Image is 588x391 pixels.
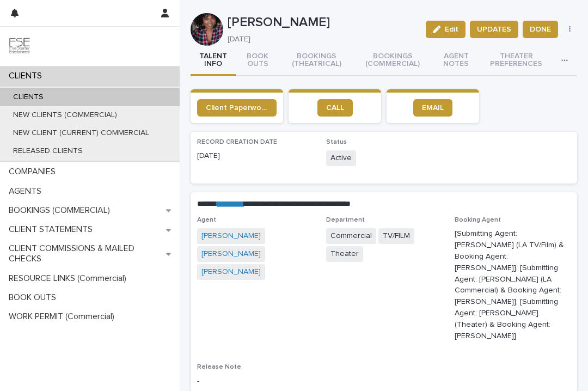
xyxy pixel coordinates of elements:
p: [Submitting Agent: [PERSON_NAME] (LA TV/Film) & Booking Agent: [PERSON_NAME]], [Submitting Agent:... [455,228,571,341]
span: TV/FILM [378,228,414,244]
button: DONE [523,21,558,38]
p: WORK PERMIT (Commercial) [4,311,123,322]
button: Edit [426,21,465,38]
span: CALL [326,104,344,112]
img: 9JgRvJ3ETPGCJDhvPVA5 [9,35,30,57]
button: BOOK OUTS [236,46,279,76]
p: NEW CLIENTS (COMMERCIAL) [4,111,126,120]
span: Client Paperwork Link [206,104,268,112]
p: COMPANIES [4,167,64,177]
span: Edit [445,26,458,33]
span: Booking Agent [455,217,501,223]
span: DONE [530,24,551,35]
p: CLIENTS [4,71,51,81]
button: UPDATES [470,21,518,38]
span: Department [326,217,365,223]
p: BOOKINGS (COMMERCIAL) [4,205,119,216]
p: CLIENTS [4,93,52,102]
p: RESOURCE LINKS (Commercial) [4,273,135,284]
span: Theater [326,246,363,262]
p: RELEASED CLIENTS [4,146,91,156]
span: RECORD CREATION DATE [197,139,277,145]
a: CALL [317,99,353,117]
button: AGENT NOTES [432,46,480,76]
a: Client Paperwork Link [197,99,277,117]
span: Active [326,150,356,166]
span: EMAIL [422,104,444,112]
p: BOOK OUTS [4,292,65,303]
span: UPDATES [477,24,511,35]
a: [PERSON_NAME] [201,266,261,278]
a: [PERSON_NAME] [201,248,261,260]
span: Agent [197,217,216,223]
p: CLIENT COMMISSIONS & MAILED CHECKS [4,243,166,264]
p: [PERSON_NAME] [228,15,417,30]
span: Release Note [197,364,241,370]
a: [PERSON_NAME] [201,230,261,242]
p: [DATE] [197,150,313,162]
span: Status [326,139,347,145]
p: - [197,376,313,387]
p: CLIENT STATEMENTS [4,224,101,235]
a: EMAIL [413,99,452,117]
button: BOOKINGS (COMMERCIAL) [354,46,432,76]
button: THEATER PREFERENCES [480,46,552,76]
p: [DATE] [228,35,413,44]
p: AGENTS [4,186,50,197]
span: Commercial [326,228,376,244]
button: BOOKINGS (THEATRICAL) [279,46,354,76]
button: TALENT INFO [191,46,236,76]
p: NEW CLIENT (CURRENT) COMMERCIAL [4,129,158,138]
